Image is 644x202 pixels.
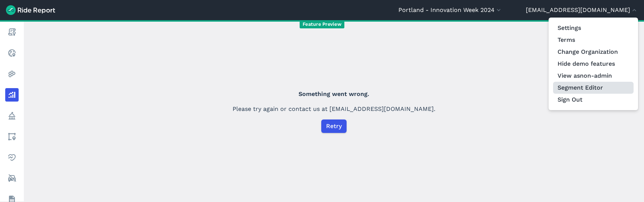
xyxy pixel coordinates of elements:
[553,58,634,70] button: Hide demo features
[553,94,634,106] button: Sign Out
[553,46,634,58] a: Change Organization
[553,82,634,94] a: Segment Editor
[553,70,634,82] button: View asnon-admin
[553,22,634,34] a: Settings
[553,34,634,46] a: Terms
